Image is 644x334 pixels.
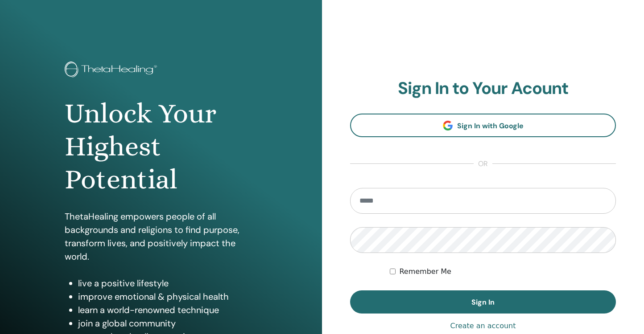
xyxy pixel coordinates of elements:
[65,210,257,263] p: ThetaHealing empowers people of all backgrounds and religions to find purpose, transform lives, a...
[390,266,616,277] div: Keep me authenticated indefinitely or until I manually logout
[78,277,257,290] li: live a positive lifestyle
[350,114,616,137] a: Sign In with Google
[350,290,616,314] button: Sign In
[471,297,495,307] span: Sign In
[78,290,257,303] li: improve emotional & physical health
[350,78,616,99] h2: Sign In to Your Acount
[65,97,257,196] h1: Unlock Your Highest Potential
[457,121,524,130] span: Sign In with Google
[450,321,516,331] a: Create an account
[474,159,492,169] span: or
[78,303,257,317] li: learn a world-renowned technique
[78,317,257,330] li: join a global community
[399,266,451,277] label: Remember Me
